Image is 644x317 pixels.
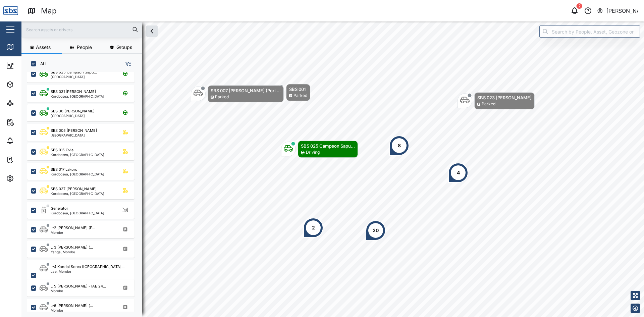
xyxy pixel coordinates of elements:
[41,5,57,17] div: Map
[17,43,33,51] div: Map
[269,84,310,101] div: Map marker
[51,108,95,114] div: SBS 36 [PERSON_NAME]
[17,137,38,145] div: Alarms
[51,167,77,172] div: SBS 017 Lakoro
[281,141,358,158] div: Map marker
[21,21,644,317] canvas: Map
[366,220,386,241] div: Map marker
[539,25,640,38] input: Search by People, Asset, Geozone or Place
[27,72,142,312] div: grid
[51,206,68,211] div: Generator
[51,147,73,153] div: SBS 015 Ovia
[116,45,132,50] span: Groups
[51,186,97,192] div: SBS 037 [PERSON_NAME]
[215,94,229,100] div: Parked
[51,153,104,156] div: Korobosea, [GEOGRAPHIC_DATA]
[51,75,97,78] div: [GEOGRAPHIC_DATA]
[17,175,41,182] div: Settings
[51,89,96,95] div: SBS 031 [PERSON_NAME]
[597,6,639,15] button: [PERSON_NAME]
[51,69,97,75] div: SBS 025 Campson Sapu...
[312,224,315,231] div: 2
[51,128,97,134] div: SBS 005 [PERSON_NAME]
[51,225,95,231] div: L-2 [PERSON_NAME] (F...
[36,61,48,66] label: ALL
[289,86,307,93] div: SBS 001
[51,250,93,254] div: Yanga, Morobe
[303,218,323,238] div: Map marker
[3,3,18,18] img: Main Logo
[36,45,51,50] span: Assets
[51,264,124,270] div: L-4 Kondai Sorea ([GEOGRAPHIC_DATA]...
[458,92,535,109] div: Map marker
[211,87,281,94] div: SBS 007 [PERSON_NAME] (Port ...
[398,142,401,149] div: 8
[482,101,495,107] div: Parked
[77,45,92,50] span: People
[577,3,582,9] div: 2
[301,143,355,149] div: SBS 025 Campson Sapu...
[17,100,34,107] div: Sites
[51,134,97,137] div: [GEOGRAPHIC_DATA]
[51,172,104,176] div: Korobosea, [GEOGRAPHIC_DATA]
[25,24,138,35] input: Search assets or drivers
[51,289,106,293] div: Morobe
[51,192,104,195] div: Korobosea, [GEOGRAPHIC_DATA]
[17,118,40,126] div: Reports
[306,149,320,156] div: Driving
[17,81,38,88] div: Assets
[191,85,284,102] div: Map marker
[477,94,532,101] div: SBS 023 [PERSON_NAME]
[51,303,93,309] div: L-6 [PERSON_NAME] (...
[51,283,106,289] div: L-5 [PERSON_NAME] - IAE 24...
[606,7,639,15] div: [PERSON_NAME]
[51,211,104,215] div: Korobosea, [GEOGRAPHIC_DATA]
[51,95,104,98] div: Korobosea, [GEOGRAPHIC_DATA]
[389,136,409,156] div: Map marker
[373,227,379,234] div: 20
[17,156,36,163] div: Tasks
[51,309,93,312] div: Morobe
[51,270,124,273] div: Lae, Morobe
[51,245,93,250] div: L-3 [PERSON_NAME] (...
[293,93,307,99] div: Parked
[51,231,95,234] div: Morobe
[457,169,460,176] div: 4
[51,114,95,117] div: [GEOGRAPHIC_DATA]
[17,62,48,69] div: Dashboard
[448,163,468,183] div: Map marker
